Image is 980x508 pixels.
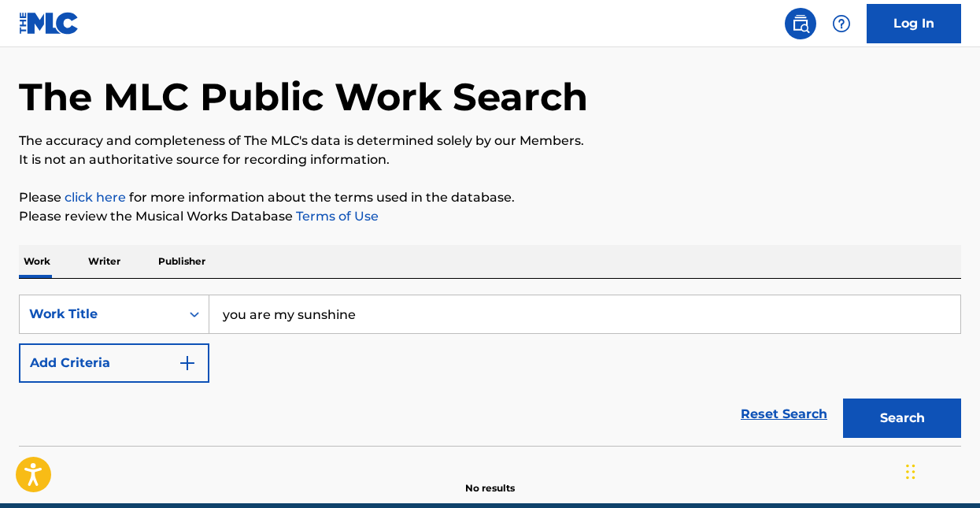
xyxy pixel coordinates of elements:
[19,207,961,226] p: Please review the Musical Works Database
[19,12,80,35] img: MLC Logo
[65,190,126,205] a: click here
[733,397,835,432] a: Reset Search
[178,354,197,373] img: 9d2ae6d4665cec9f34b9.svg
[906,448,915,495] div: Drag
[29,305,171,324] div: Work Title
[791,14,810,33] img: search
[19,245,55,278] p: Work
[19,295,961,446] form: Search Form
[153,245,210,278] p: Publisher
[19,73,588,121] h1: The MLC Public Work Search
[867,4,961,43] a: Log In
[465,462,515,495] p: No results
[19,343,209,383] button: Add Criteria
[901,432,980,508] iframe: Chat Widget
[19,188,961,207] p: Please for more information about the terms used in the database.
[83,245,125,278] p: Writer
[785,8,816,39] a: Public Search
[826,8,857,39] div: Help
[19,150,961,169] p: It is not an authoritative source for recording information.
[843,399,961,438] button: Search
[19,132,961,150] p: The accuracy and completeness of The MLC's data is determined solely by our Members.
[832,14,851,33] img: help
[293,209,379,224] a: Terms of Use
